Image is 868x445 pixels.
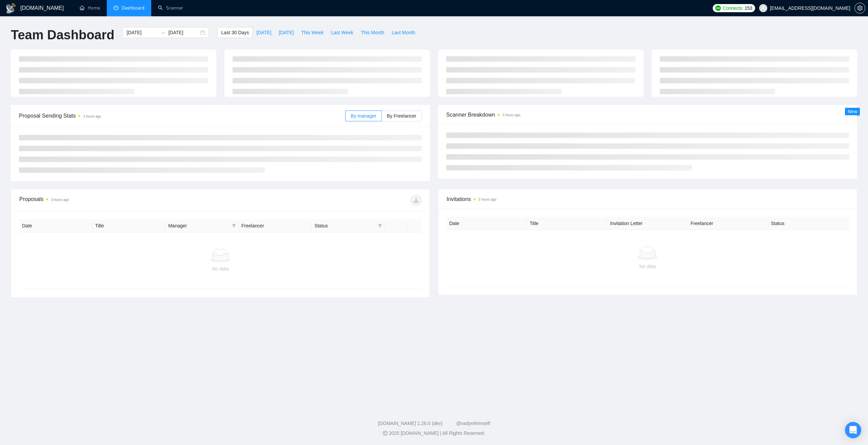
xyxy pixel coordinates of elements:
th: Date [447,217,527,230]
button: Last Month [388,27,419,38]
a: [DOMAIN_NAME] 1.26.0 (dev) [378,421,443,426]
input: Start date [126,29,157,36]
button: This Month [357,27,388,38]
button: [DATE] [275,27,297,38]
span: filter [231,221,237,231]
span: [DATE] [256,29,271,36]
button: Last Week [327,27,357,38]
th: Title [527,217,607,230]
h1: Team Dashboard [11,27,114,43]
th: Status [768,217,849,230]
time: 3 hours ago [51,198,69,202]
span: Invitations [447,195,849,203]
span: copyright [383,431,388,436]
span: Scanner Breakdown [446,110,849,119]
th: Title [93,219,166,232]
span: New [848,109,857,114]
div: No data [452,263,843,270]
span: Proposal Sending Stats [19,112,345,120]
span: Dashboard [122,5,144,11]
span: filter [378,224,382,228]
th: Manager [165,219,239,232]
th: Freelancer [239,219,312,232]
span: Manager [168,222,229,229]
span: This Month [361,29,384,36]
a: homeHome [80,5,100,11]
th: Date [19,219,93,232]
span: Last 30 Days [221,29,249,36]
a: searchScanner [158,5,183,11]
button: This Week [297,27,327,38]
time: 3 hours ago [478,198,496,201]
span: Last Month [392,29,415,36]
span: filter [377,221,383,231]
time: 3 hours ago [502,113,520,117]
span: Last Week [331,29,353,36]
a: setting [854,5,865,11]
span: 153 [745,4,752,12]
button: [DATE] [253,27,275,38]
span: This Week [301,29,323,36]
div: Open Intercom Messenger [845,422,861,438]
img: upwork-logo.png [715,5,721,11]
time: 3 hours ago [83,115,101,118]
span: user [761,6,766,11]
span: swap-right [160,30,165,35]
th: Invitation Letter [607,217,688,230]
span: dashboard [114,5,118,10]
span: to [160,30,165,35]
a: @vadymhimself [456,421,490,426]
button: setting [854,3,865,14]
span: Connects: [723,4,743,12]
div: 2025 [DOMAIN_NAME] | All Rights Reserved. [5,430,863,437]
span: filter [232,224,236,228]
input: End date [168,29,199,36]
button: Last 30 Days [217,27,253,38]
span: Status [314,222,375,229]
span: [DATE] [279,29,294,36]
div: No data [25,265,416,272]
th: Freelancer [688,217,768,230]
span: By manager [351,113,376,119]
div: Proposals [19,195,220,206]
span: setting [855,5,865,11]
img: logo [5,3,16,14]
span: By Freelancer [387,113,416,119]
